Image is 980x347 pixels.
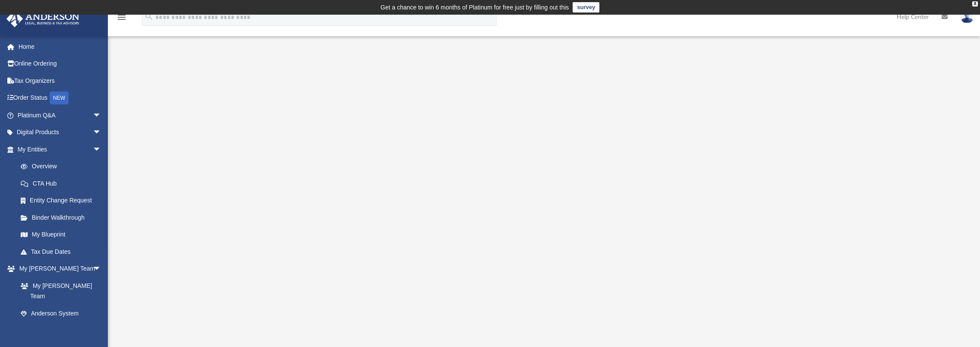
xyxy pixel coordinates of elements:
a: Overview [12,158,114,175]
a: Entity Change Request [12,192,114,209]
a: survey [573,2,599,13]
span: arrow_drop_down [93,260,110,278]
div: NEW [50,91,69,104]
a: Order StatusNEW [6,89,114,107]
img: User Pic [961,11,974,23]
a: CTA Hub [12,175,114,192]
div: close [972,1,978,6]
div: Get a chance to win 6 months of Platinum for free just by filling out this [381,2,569,13]
a: Binder Walkthrough [12,209,114,226]
a: My [PERSON_NAME] Teamarrow_drop_down [6,260,110,278]
span: arrow_drop_down [93,107,110,124]
a: Anderson System [12,305,110,322]
a: My Entitiesarrow_drop_down [6,141,114,158]
a: Online Ordering [6,55,114,73]
a: Platinum Q&Aarrow_drop_down [6,107,114,124]
a: Tax Organizers [6,72,114,89]
span: arrow_drop_down [93,124,110,142]
a: Digital Productsarrow_drop_down [6,124,114,141]
i: menu [117,12,127,22]
span: arrow_drop_down [93,141,110,158]
a: Tax Due Dates [12,243,114,260]
a: Home [6,38,114,55]
a: My [PERSON_NAME] Team [12,277,106,305]
img: Anderson Advisors Platinum Portal [4,10,82,27]
i: search [144,12,154,21]
a: menu [117,16,127,22]
a: My Blueprint [12,226,110,243]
